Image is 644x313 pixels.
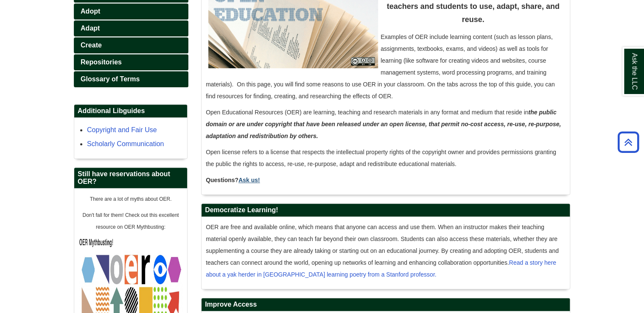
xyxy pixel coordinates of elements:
[81,75,140,83] span: Glossary of Terms
[74,105,187,118] h2: Additional Libguides
[238,177,260,183] a: Ask us!
[206,177,260,183] strong: Questions?
[81,8,100,15] span: Adopt
[74,3,188,19] a: Adopt
[81,42,102,49] span: Create
[615,136,642,148] a: Back to Top
[81,25,100,32] span: Adapt
[206,109,561,139] span: Open Educational Resources (OER) are learning, teaching and research materials in any format and ...
[206,109,561,139] em: the public domain or are under copyright that have been released under an open license, that perm...
[74,20,188,36] a: Adapt
[206,259,556,278] a: Read a story here about a yak herder in [GEOGRAPHIC_DATA] learning poetry from a Stanford professor.
[206,224,559,278] span: OER are free and available online, which means that anyone can access and use them. When an instr...
[82,212,179,230] span: Don't fall for them! Check out this excellent resource on OER Mythbusting:
[81,58,122,66] span: Repositories
[87,126,157,133] a: Copyright and Fair Use
[90,196,172,202] span: There are a lot of myths about OER.
[74,37,188,53] a: Create
[74,71,188,87] a: Glossary of Terms
[74,54,188,70] a: Repositories
[87,140,164,147] a: Scholarly Communication
[206,33,555,100] span: Examples of OER include learning content (such as lesson plans, assignments, textbooks, exams, an...
[202,204,570,217] h2: Democratize Learning!
[74,168,187,188] h2: Still have reservations about OER?
[202,298,570,311] h2: Improve Access
[206,149,556,167] span: Open license refers to a license that respects the intellectual property rights of the copyright ...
